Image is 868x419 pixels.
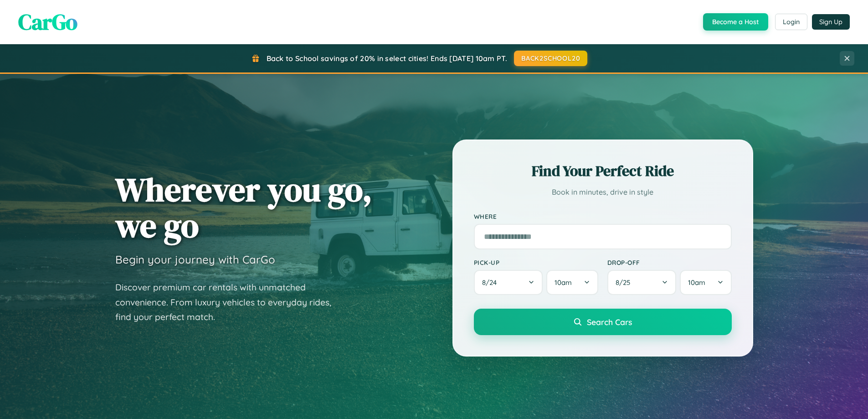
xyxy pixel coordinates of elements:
label: Where [474,212,732,220]
button: 8/25 [607,270,677,295]
button: BACK2SCHOOL20 [514,51,587,66]
span: CarGo [18,7,77,37]
button: 8/24 [474,270,543,295]
span: 10am [555,278,572,287]
button: Become a Host [703,13,768,31]
p: Book in minutes, drive in style [474,186,732,199]
label: Pick-up [474,259,598,266]
button: Search Cars [474,309,732,335]
span: 8 / 24 [482,278,501,287]
span: 8 / 25 [616,278,635,287]
button: 10am [546,270,598,295]
button: Login [775,14,807,30]
h1: Wherever you go, we go [115,171,372,243]
h3: Begin your journey with CarGo [115,253,275,266]
h2: Find Your Perfect Ride [474,161,732,181]
label: Drop-off [607,259,732,266]
span: Search Cars [587,317,632,327]
button: Sign Up [812,14,850,30]
p: Discover premium car rentals with unmatched convenience. From luxury vehicles to everyday rides, ... [115,280,343,325]
span: Back to School savings of 20% in select cities! Ends [DATE] 10am PT. [267,54,507,63]
span: 10am [688,278,705,287]
button: 10am [680,270,731,295]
